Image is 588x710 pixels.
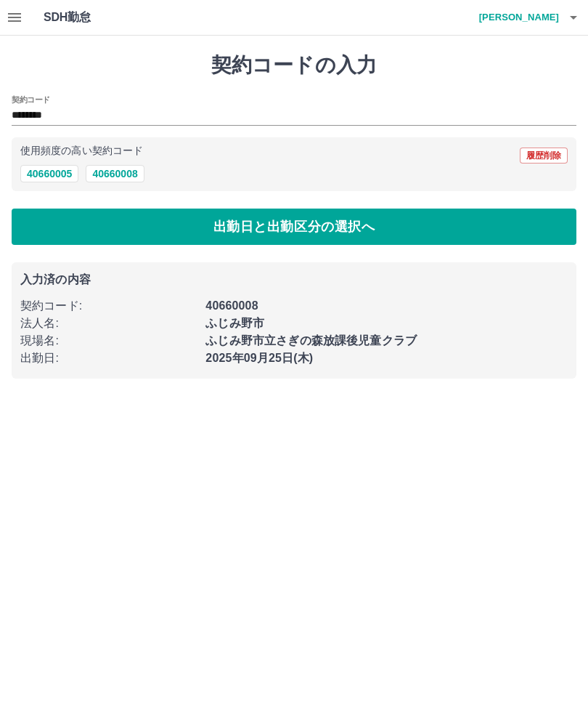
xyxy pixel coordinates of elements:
[12,209,576,245] button: 出勤日と出勤区分の選択へ
[20,146,143,156] p: 使用頻度の高い契約コード
[12,53,576,78] h1: 契約コードの入力
[205,299,258,312] b: 40660008
[205,352,313,364] b: 2025年09月25日(木)
[20,315,197,332] p: 法人名 :
[20,274,568,286] p: 入力済の内容
[12,94,50,105] h2: 契約コード
[520,148,568,164] button: 履歴削除
[205,334,417,347] b: ふじみ野市立さぎの森放課後児童クラブ
[205,317,264,329] b: ふじみ野市
[20,350,197,367] p: 出勤日 :
[20,165,78,182] button: 40660005
[86,165,144,182] button: 40660008
[20,332,197,350] p: 現場名 :
[20,297,197,315] p: 契約コード :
